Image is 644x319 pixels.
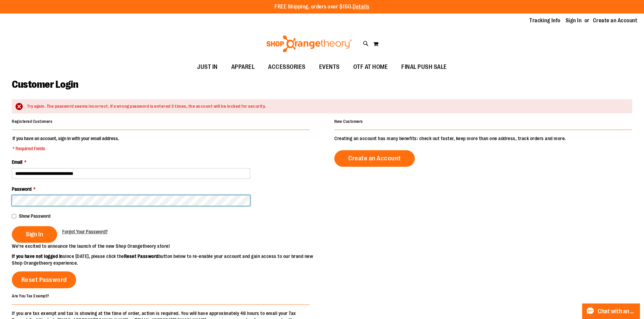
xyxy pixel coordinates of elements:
img: Shop Orangetheory [265,35,353,52]
p: since [DATE], please click the button below to re-enable your account and gain access to our bran... [12,253,322,266]
a: Details [353,4,369,10]
span: Chat with an Expert [598,308,636,315]
button: Sign In [12,226,57,243]
a: OTF AT HOME [347,59,395,75]
a: Create an Account [334,150,415,167]
a: APPAREL [224,59,262,75]
span: Reset Password [21,276,67,284]
span: Sign In [26,231,43,238]
a: Tracking Info [529,17,560,24]
a: JUST IN [190,59,224,75]
span: FINAL PUSH SALE [401,59,447,75]
span: OTF AT HOME [353,59,388,75]
a: Reset Password [12,271,76,288]
p: Creating an account has many benefits: check out faster, keep more than one address, track orders... [334,135,632,142]
a: EVENTS [312,59,347,75]
a: Sign In [566,17,582,24]
span: Show Password [19,213,50,219]
span: ACCESSORIES [268,59,306,75]
strong: If you have not logged in [12,254,63,259]
p: FREE Shipping, orders over $150. [275,3,369,11]
strong: Registered Customers [12,119,52,124]
span: EVENTS [319,59,340,75]
span: Create an Account [348,155,401,162]
a: FINAL PUSH SALE [395,59,454,75]
button: Chat with an Expert [582,303,640,319]
a: Forgot Your Password? [62,228,108,235]
legend: If you have an account, sign in with your email address. [12,135,120,152]
div: Try again. The password seems incorrect. If a wrong password is entered 3 times, the account will... [27,103,625,110]
a: ACCESSORIES [261,59,312,75]
strong: Reset Password [124,254,159,259]
strong: New Customers [334,119,363,124]
span: APPAREL [231,59,255,75]
span: Forgot Your Password? [62,229,108,234]
strong: Are You Tax Exempt? [12,294,49,298]
span: Password [12,186,31,192]
span: JUST IN [197,59,218,75]
p: We’re excited to announce the launch of the new Shop Orangetheory store! [12,243,322,249]
a: Create an Account [593,17,638,24]
span: Customer Login [12,79,78,90]
span: Email [12,159,22,165]
span: * Required Fields [13,145,119,152]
